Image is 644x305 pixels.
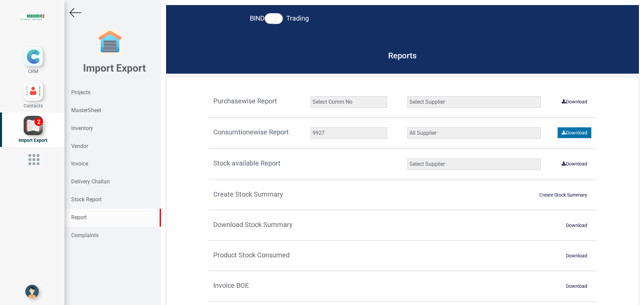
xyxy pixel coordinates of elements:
strong: Consumtionewise Report [213,128,289,136]
strong: Invoice [71,160,88,167]
strong: Create Stock Summary [213,190,283,198]
a: Download [562,220,591,231]
strong: Inventory [71,125,93,131]
strong: Download Stock Summary [213,221,292,229]
a: Download [562,250,591,261]
strong: MasterSheet [71,107,101,113]
a: Download [562,281,591,291]
strong: Invoice BOE [213,281,249,289]
strong: Projects [71,89,90,96]
img: garage-closed.png [97,29,124,56]
strong: Trading [286,14,309,22]
strong: Complaints [71,232,99,238]
strong: Product Stock Consumed [213,251,290,259]
button: Download [558,96,591,107]
span: Import Export [19,137,48,143]
strong: BIND [250,14,265,22]
strong: Stock available Report [213,159,280,167]
button: Create Stock Summary [535,189,591,200]
strong: Delivery Challan [71,178,110,185]
span: CRM [28,69,38,74]
span: Contacts [24,103,43,108]
h3: Reports [332,51,473,60]
strong: Vendor [71,143,88,149]
b: Import Export [83,62,146,74]
strong: Stock Report [71,196,102,203]
a: Download [558,127,591,138]
strong: Purchasewise Report [213,97,277,105]
strong: Report [71,214,87,221]
div: 2 [34,118,43,126]
button: Download [558,158,591,169]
